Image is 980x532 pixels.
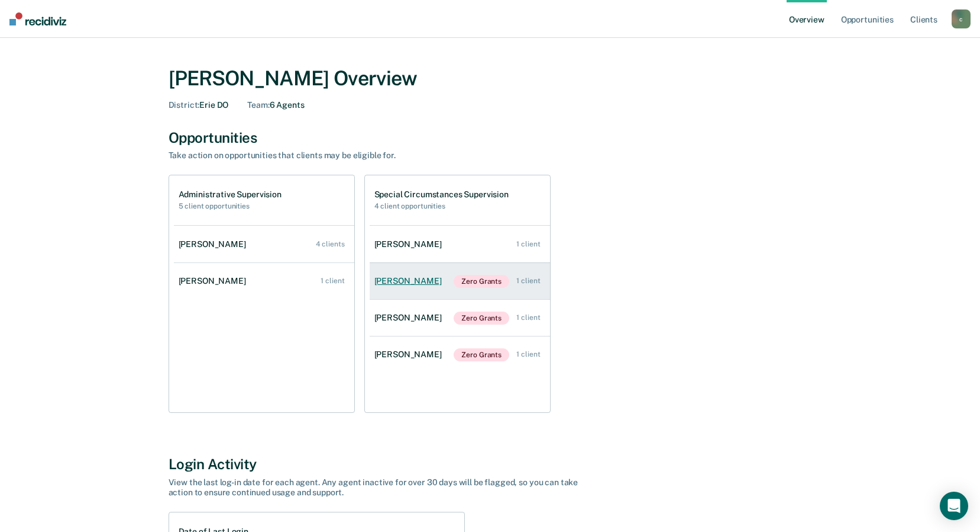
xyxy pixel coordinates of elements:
[316,240,345,248] div: 4 clients
[247,100,269,110] span: Team :
[454,312,509,325] span: Zero Grants
[374,190,509,200] h1: Special Circumstances Supervision
[169,456,812,473] div: Login Activity
[179,276,251,286] div: [PERSON_NAME]
[370,300,550,336] a: [PERSON_NAME]Zero Grants 1 client
[9,12,66,25] img: Recidiviz
[516,350,540,358] div: 1 client
[952,9,971,28] button: c
[247,100,304,110] div: 6 Agents
[174,264,354,298] a: [PERSON_NAME] 1 client
[169,66,812,91] div: [PERSON_NAME] Overview
[516,240,540,248] div: 1 client
[179,202,282,210] h2: 5 client opportunities
[169,150,583,161] div: Take action on opportunities that clients may be eligible for.
[516,313,540,322] div: 1 client
[370,263,550,300] a: [PERSON_NAME]Zero Grants 1 client
[374,239,447,249] div: [PERSON_NAME]
[370,227,550,261] a: [PERSON_NAME] 1 client
[454,348,509,361] span: Zero Grants
[374,276,447,286] div: [PERSON_NAME]
[321,277,344,285] div: 1 client
[516,277,540,285] div: 1 client
[374,350,447,360] div: [PERSON_NAME]
[169,129,812,146] div: Opportunities
[169,100,200,110] span: District :
[169,100,229,110] div: Erie DO
[169,477,583,498] div: View the last log-in date for each agent. Any agent inactive for over 30 days will be flagged, so...
[370,336,550,373] a: [PERSON_NAME]Zero Grants 1 client
[374,202,509,210] h2: 4 client opportunities
[454,275,509,288] span: Zero Grants
[179,190,282,200] h1: Administrative Supervision
[374,313,447,323] div: [PERSON_NAME]
[179,239,251,249] div: [PERSON_NAME]
[940,492,968,520] div: Open Intercom Messenger
[174,227,354,261] a: [PERSON_NAME] 4 clients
